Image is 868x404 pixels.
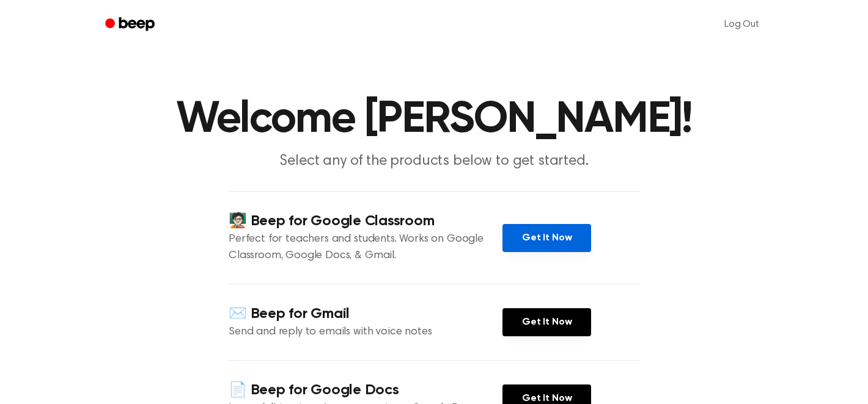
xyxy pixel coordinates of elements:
[229,324,502,341] p: Send and reply to emails with voice notes
[502,308,591,336] a: Get It Now
[229,304,502,324] h4: ✉️ Beep for Gmail
[712,10,771,39] a: Log Out
[229,211,502,231] h4: 🧑🏻‍🏫 Beep for Google Classroom
[97,13,166,37] a: Beep
[229,380,502,400] h4: 📄 Beep for Google Docs
[121,98,747,142] h1: Welcome [PERSON_NAME]!
[229,231,502,264] p: Perfect for teachers and students. Works on Google Classroom, Google Docs, & Gmail.
[199,151,669,171] p: Select any of the products below to get started.
[502,224,591,252] a: Get It Now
